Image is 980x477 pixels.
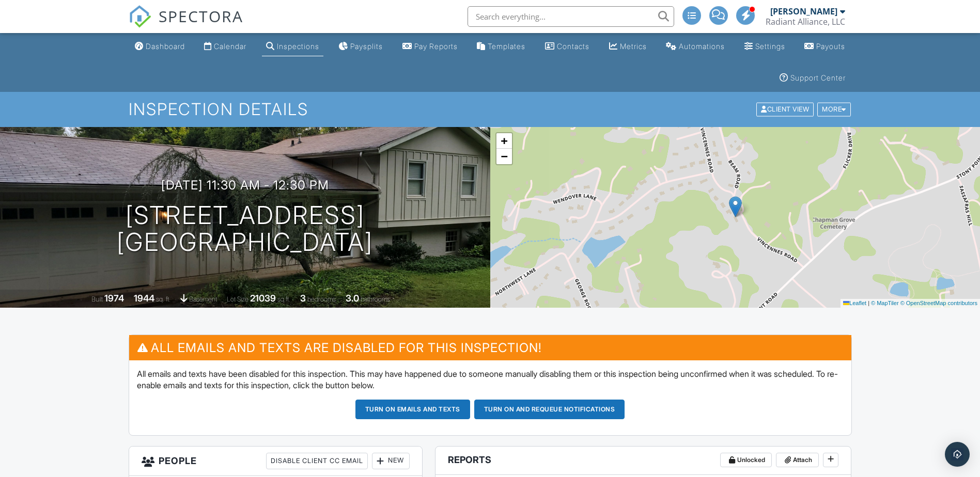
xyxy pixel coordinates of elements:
[770,6,837,17] div: [PERSON_NAME]
[488,42,525,51] div: Templates
[755,42,785,51] div: Settings
[729,196,742,217] img: Marker
[496,149,512,164] a: Zoom out
[189,295,217,303] span: basement
[350,42,383,51] div: Paysplits
[200,37,251,56] a: Calendar
[790,73,846,82] div: Support Center
[250,293,276,304] div: 21039
[496,133,512,149] a: Zoom in
[131,37,189,56] a: Dashboard
[266,453,368,469] div: Disable Client CC Email
[557,42,589,51] div: Contacts
[134,293,154,304] div: 1944
[129,14,243,36] a: SPECTORA
[662,37,729,56] a: Automations (Basic)
[262,37,323,56] a: Inspections
[740,37,789,56] a: Settings
[129,335,851,360] h3: All emails and texts are disabled for this inspection!
[104,293,124,304] div: 1974
[159,5,243,27] span: SPECTORA
[346,293,359,304] div: 3.0
[541,37,594,56] a: Contacts
[620,42,647,51] div: Metrics
[355,400,470,419] button: Turn on emails and texts
[277,295,290,303] span: sq.ft.
[161,178,329,192] h3: [DATE] 11:30 am - 12:30 pm
[307,295,336,303] span: bedrooms
[156,295,170,303] span: sq. ft.
[91,295,103,303] span: Built
[414,42,458,51] div: Pay Reports
[871,300,899,306] a: © MapTiler
[468,6,674,27] input: Search everything...
[679,42,725,51] div: Automations
[129,5,151,28] img: The Best Home Inspection Software - Spectora
[501,134,507,147] span: +
[227,295,248,303] span: Lot Size
[800,37,849,56] a: Payouts
[775,69,850,88] a: Support Center
[816,42,845,51] div: Payouts
[372,453,410,469] div: New
[843,300,866,306] a: Leaflet
[945,442,970,467] div: Open Intercom Messenger
[398,37,462,56] a: Pay Reports
[474,400,625,419] button: Turn on and Requeue Notifications
[817,103,851,117] div: More
[129,100,852,118] h1: Inspection Details
[868,300,869,306] span: |
[900,300,977,306] a: © OpenStreetMap contributors
[501,150,507,163] span: −
[755,105,816,113] a: Client View
[605,37,651,56] a: Metrics
[473,37,530,56] a: Templates
[756,103,814,117] div: Client View
[137,368,844,391] p: All emails and texts have been disabled for this inspection. This may have happened due to someon...
[277,42,319,51] div: Inspections
[361,295,390,303] span: bathrooms
[146,42,185,51] div: Dashboard
[300,293,306,304] div: 3
[766,17,845,27] div: Radiant Alliance, LLC
[214,42,246,51] div: Calendar
[129,447,422,476] h3: People
[117,202,373,257] h1: [STREET_ADDRESS] [GEOGRAPHIC_DATA]
[334,37,387,56] a: Paysplits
